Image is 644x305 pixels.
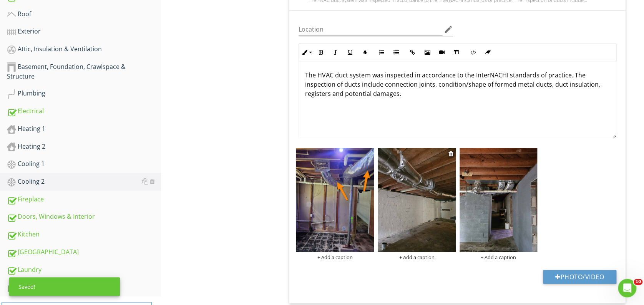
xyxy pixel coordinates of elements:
div: Saved! [9,277,120,296]
button: Insert Video [434,45,449,60]
button: Photo/Video [543,270,616,284]
div: Electrical [7,106,161,116]
input: Location [299,23,442,36]
button: Bold (Ctrl+B) [314,45,328,60]
div: Fireplace [7,194,161,204]
div: Roof [7,9,161,19]
div: Plumbing [7,89,161,99]
img: data [296,148,374,252]
img: data [460,148,538,252]
div: Detached Garage [7,282,161,292]
div: Cooling 2 [7,177,161,187]
div: Laundry [7,265,161,275]
div: Exterior [7,27,161,37]
button: Clear Formatting [480,45,495,60]
button: Inline Style [299,45,314,60]
iframe: Intercom live chat [618,279,636,297]
div: Cooling 1 [7,159,161,169]
div: + Add a caption [296,254,374,260]
button: Insert Table [449,45,463,60]
div: + Add a caption [460,254,538,260]
div: + Add a caption [378,254,456,260]
img: data [378,148,456,252]
button: Ordered List [374,45,388,60]
div: Basement, Foundation, Crawlspace & Structure [7,62,161,81]
div: Kitchen [7,230,161,240]
div: Doors, Windows & Interior [7,212,161,222]
i: edit [444,25,453,34]
p: The HVAC duct system was inspected in accordance to the InterNACHI standards of practice. The ins... [305,70,610,98]
div: Heating 2 [7,142,161,152]
button: Insert Link (Ctrl+K) [405,45,420,60]
div: Heating 1 [7,124,161,134]
button: Insert Image (Ctrl+P) [420,45,434,60]
button: Code View [465,45,480,60]
button: Italic (Ctrl+I) [328,45,343,60]
div: [GEOGRAPHIC_DATA] [7,247,161,257]
div: Attic, Insulation & Ventilation [7,44,161,54]
span: 10 [634,279,642,285]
